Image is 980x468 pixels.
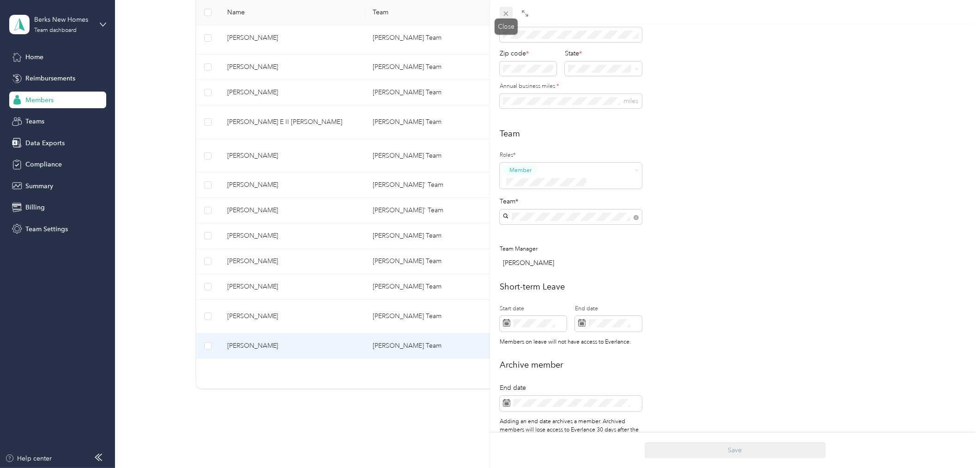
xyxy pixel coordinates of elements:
span: miles [623,97,638,105]
h2: Archive member [500,359,970,371]
div: Members on leave will not have access to Everlance. [500,338,655,346]
div: Zip code [500,49,557,58]
div: Close [495,18,518,35]
span: Member [509,166,532,174]
label: Annual business miles [500,82,642,91]
button: Member [503,164,538,176]
iframe: Everlance-gr Chat Button Frame [928,416,980,468]
label: End date [575,305,642,313]
div: End date [500,383,642,393]
label: Roles* [500,151,642,160]
div: [PERSON_NAME] [503,258,642,268]
label: Start date [500,305,567,313]
h2: Short-term Leave [500,281,970,293]
div: State [565,49,642,58]
span: Team Manager [500,246,538,252]
div: Team* [500,197,642,206]
h2: Team [500,128,970,140]
div: Adding an end date archives a member. Archived members will lose access to Everlance 30 days afte... [500,418,642,453]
